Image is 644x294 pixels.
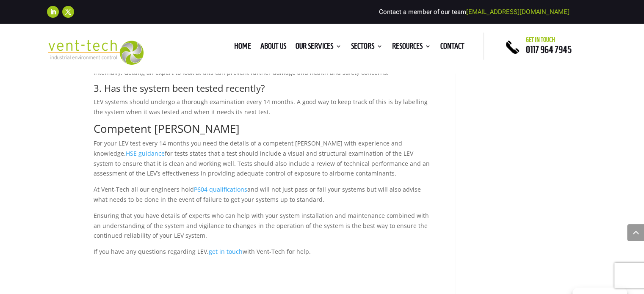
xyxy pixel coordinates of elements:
span: and will not just pass or fail your systems but will also advise what needs to be done in the eve... [94,185,421,203]
span: with Vent-Tech for help. [243,247,311,256]
a: P604 qualifications [194,185,247,193]
span: If your system is being louder or vibrating more than usual then there may be a blockage or issue... [94,58,418,77]
span: Contact a member of our team [379,8,569,16]
a: Follow on LinkedIn [47,6,59,18]
a: Follow on X [62,6,74,18]
a: Home [234,43,251,52]
a: About us [260,43,286,52]
a: Our Services [296,43,342,52]
span: for tests states that a test should include a visual and structural examination of the LEV system... [94,149,430,178]
span: Ensuring that you have details of experts who can help with your system installation and maintena... [94,212,429,240]
span: Competent [PERSON_NAME] [94,121,240,136]
a: Contact [440,43,464,52]
span: LEV systems should undergo a thorough examination every 14 months. A good way to keep track of th... [94,98,428,116]
span: 3. Has the system been tested recently? [94,82,265,94]
img: 2023-09-27T08_35_16.549ZVENT-TECH---Clear-background [47,40,144,65]
a: HSE guidance [126,149,165,157]
span: At Vent-Tech all our engineers hold [94,185,194,193]
a: 0117 964 7945 [526,44,572,55]
a: get in touch [209,247,243,256]
span: For your LEV test every 14 months you need the details of a competent [PERSON_NAME] with experien... [94,139,402,157]
span: If you have any questions regarding LEV, [94,247,209,256]
a: Resources [392,43,431,52]
a: [EMAIL_ADDRESS][DOMAIN_NAME] [466,8,569,16]
span: Get in touch [526,36,555,43]
a: Sectors [351,43,383,52]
